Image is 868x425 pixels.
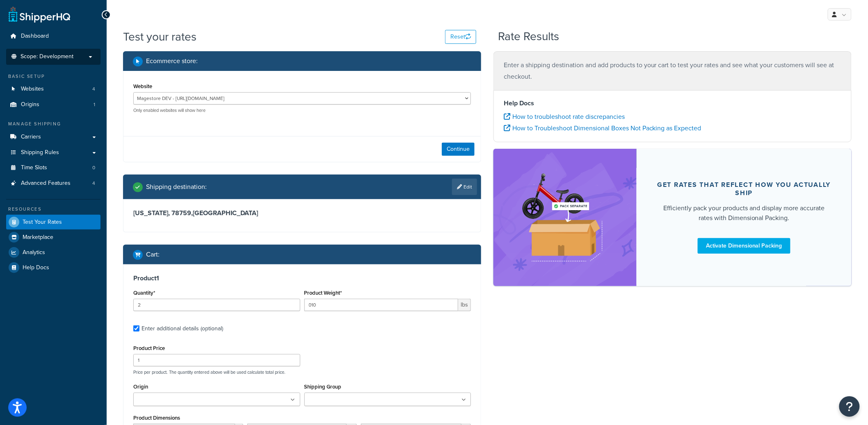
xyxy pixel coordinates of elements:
label: Product Price [133,345,165,351]
a: Marketplace [6,230,101,245]
label: Product Dimensions [133,415,180,421]
span: Dashboard [21,33,49,40]
span: lbs [458,299,471,311]
div: Efficiently pack your products and display more accurate rates with Dimensional Packing. [656,203,832,223]
li: Origins [6,97,101,112]
span: Advanced Features [21,180,71,187]
span: 4 [92,86,95,93]
input: 0.00 [304,299,459,311]
a: Test Your Rates [6,215,101,230]
span: Scope: Development [21,53,73,60]
span: Websites [21,86,44,93]
span: 0 [92,164,95,171]
a: Origins1 [6,97,101,112]
a: Carriers [6,130,101,145]
div: Enter additional details (optional) [142,323,223,334]
label: Website [133,83,152,89]
p: Price per product. The quantity entered above will be used calculate total price. [131,369,473,375]
div: Resources [6,206,101,213]
label: Quantity* [133,290,155,296]
a: How to Troubleshoot Dimensional Boxes Not Packing as Expected [504,123,701,133]
span: 1 [94,101,95,108]
h2: Cart : [146,251,160,258]
h3: Product 1 [133,274,471,282]
span: Help Docs [23,264,49,271]
span: Time Slots [21,164,47,171]
h1: Test your rates [123,29,196,45]
span: Carriers [21,134,41,141]
h3: [US_STATE], 78759 , [GEOGRAPHIC_DATA] [133,209,471,217]
li: Time Slots [6,160,101,175]
h2: Rate Results [498,30,560,43]
p: Only enabled websites will show here [133,107,471,114]
a: Advanced Features4 [6,176,101,191]
a: Edit [452,179,477,195]
a: Help Docs [6,260,101,275]
h2: Ecommerce store : [146,57,198,65]
button: Open Resource Center [839,396,860,417]
div: Get rates that reflect how you actually ship [656,181,832,197]
li: Websites [6,82,101,97]
a: Websites4 [6,82,101,97]
span: Test Your Rates [23,219,62,226]
p: Enter a shipping destination and add products to your cart to test your rates and see what your c... [504,59,841,82]
a: How to troubleshoot rate discrepancies [504,112,625,121]
span: 4 [92,180,95,187]
h4: Help Docs [504,98,841,108]
li: Advanced Features [6,176,101,191]
a: Dashboard [6,29,101,44]
button: Reset [445,30,476,44]
label: Product Weight* [304,290,342,296]
div: Manage Shipping [6,120,101,127]
a: Analytics [6,245,101,260]
span: Marketplace [23,234,53,241]
label: Shipping Group [304,384,342,390]
span: Origins [21,101,39,108]
div: Basic Setup [6,73,101,80]
input: Enter additional details (optional) [133,325,139,332]
button: Continue [442,143,475,156]
img: feature-image-dim-d40ad3071a2b3c8e08177464837368e35600d3c5e73b18a22c1e4bb210dc32ac.png [514,161,617,273]
a: Activate Dimensional Packing [698,238,790,254]
span: Analytics [23,249,45,256]
a: Time Slots0 [6,160,101,175]
h2: Shipping destination : [146,183,207,191]
span: Shipping Rules [21,149,59,156]
input: 0.0 [133,299,300,311]
label: Origin [133,384,148,390]
a: Shipping Rules [6,145,101,160]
